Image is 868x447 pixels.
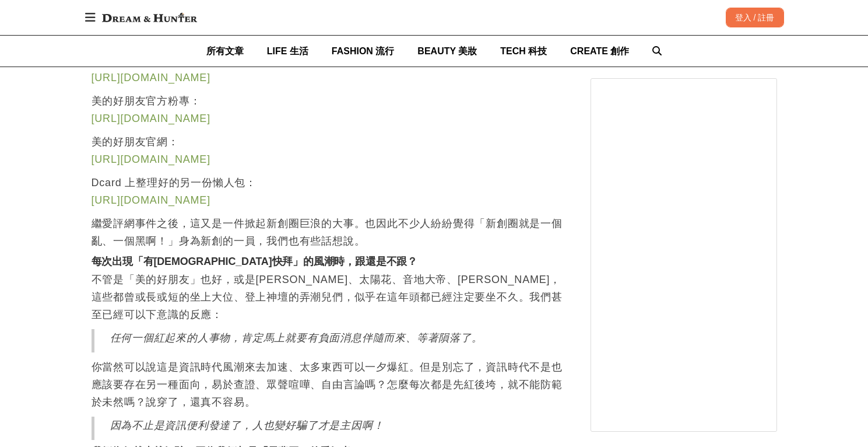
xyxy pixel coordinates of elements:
p: 任何一個紅起來的人事物，肯定馬上就要有負面消息伴隨而來、等著隕落了。 [110,329,551,347]
img: Dream & Hunter [96,7,203,28]
a: LIFE 生活 [267,36,308,67]
a: BEAUTY 美妝 [417,36,477,67]
a: TECH 科技 [500,36,547,67]
span: LIFE 生活 [267,46,308,56]
p: 你當然可以說這是資訊時代風潮來去加速、太多東西可以一夕爆紅。但是別忘了，資訊時代不是也應該要存在另一種面向，易於查證、眾聲喧嘩、自由言論嗎？怎麼每次都是先紅後垮，就不能防範於未然嗎？說穿了，還真... [92,358,567,411]
p: 美的好朋友官網： [92,133,567,168]
span: FASHION 流行 [332,46,395,56]
a: [URL][DOMAIN_NAME] [92,153,210,165]
div: 登入 / 註冊 [726,8,784,27]
a: [URL][DOMAIN_NAME] [92,194,210,206]
a: [URL][DOMAIN_NAME] [92,72,210,83]
p: 美的好朋友官方粉專： [92,92,567,127]
span: 所有文章 [206,46,244,56]
a: CREATE 創作 [570,36,629,67]
span: TECH 科技 [500,46,547,56]
a: [URL][DOMAIN_NAME] [92,113,210,124]
p: 因為不止是資訊便利發達了，人也變好騙了才是主因啊！ [110,417,551,434]
span: BEAUTY 美妝 [417,46,477,56]
span: CREATE 創作 [570,46,629,56]
p: 繼愛評網事件之後，這又是一件掀起新創圈巨浪的大事。也因此不少人紛紛覺得「新創圈就是一個亂、一個黑啊！」身為新創的一員，我們也有些話想說。 [92,215,567,250]
p: 不管是「美的好朋友」也好，或是[PERSON_NAME]、太陽花、音地大帝、[PERSON_NAME]，這些都曾或長或短的坐上大位、登上神壇的弄潮兒們，似乎在這年頭都已經注定要坐不久。我們甚至已... [92,271,567,323]
a: 所有文章 [206,36,244,67]
a: FASHION 流行 [332,36,395,67]
p: Dcard 上整理好的另一份懶人包： [92,174,567,209]
h3: 每次出現「有[DEMOGRAPHIC_DATA]快拜」的風潮時，跟還是不跟？ [92,256,567,268]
